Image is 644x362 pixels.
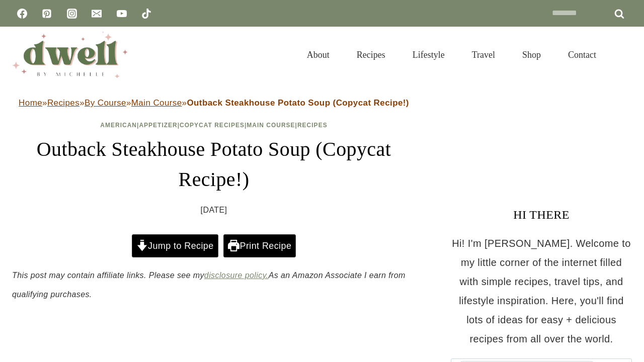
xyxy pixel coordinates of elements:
time: [DATE] [201,203,227,218]
a: Recipes [47,98,79,108]
a: Recipes [343,37,399,72]
a: Pinterest [37,4,57,24]
p: Hi! I'm [PERSON_NAME]. Welcome to my little corner of the internet filled with simple recipes, tr... [451,234,632,348]
a: TikTok [136,4,156,24]
span: | | | | [100,122,327,129]
a: Copycat Recipes [180,122,245,129]
a: Facebook [12,4,32,24]
strong: Outback Steakhouse Potato Soup (Copycat Recipe!) [187,98,409,108]
a: Home [19,98,42,108]
a: Lifestyle [399,37,458,72]
nav: Primary Navigation [293,37,610,72]
span: » » » » [19,98,409,108]
a: About [293,37,343,72]
a: Instagram [62,4,82,24]
a: Main Course [247,122,295,129]
a: By Course [85,98,126,108]
a: American [100,122,137,129]
a: Email [87,4,107,24]
em: This post may contain affiliate links. Please see my As an Amazon Associate I earn from qualifyin... [12,271,406,299]
a: Shop [509,37,554,72]
h3: HI THERE [451,206,632,224]
a: Print Recipe [223,234,296,257]
button: View Search Form [615,46,632,63]
a: Recipes [297,122,328,129]
h1: Outback Steakhouse Potato Soup (Copycat Recipe!) [12,134,416,195]
a: Contact [554,37,610,72]
a: YouTube [112,4,132,24]
a: Appetizer [139,122,177,129]
a: disclosure policy. [204,271,269,280]
a: Jump to Recipe [132,234,218,257]
a: Travel [458,37,509,72]
img: DWELL by michelle [12,32,128,78]
a: Main Course [131,98,182,108]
